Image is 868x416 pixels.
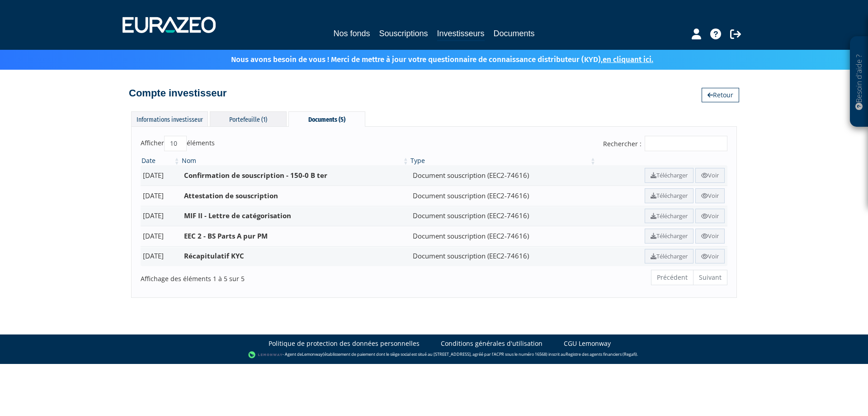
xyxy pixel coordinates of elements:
[141,186,181,206] td: [DATE]
[410,226,597,246] td: Document souscription (EEC2-74616)
[695,188,725,203] a: Voir
[379,27,428,40] a: Souscriptions
[9,350,859,359] div: - Agent de (établissement de paiement dont le siège social est situé au [STREET_ADDRESS], agréé p...
[645,168,693,183] a: Télécharger
[645,249,693,264] a: Télécharger
[141,206,181,226] td: [DATE]
[441,339,542,348] a: Conditions générales d'utilisation
[302,352,323,358] a: Lemonway
[181,156,410,165] th: Nom: activer pour trier la colonne par ordre croissant
[141,136,215,151] label: Afficher éléments
[123,17,216,33] img: 1732889491-logotype_eurazeo_blanc_rvb.png
[597,156,727,165] th: &nbsp;
[410,186,597,206] td: Document souscription (EEC2-74616)
[410,206,597,226] td: Document souscription (EEC2-74616)
[141,165,181,186] td: [DATE]
[184,171,327,180] b: Confirmation de souscription - 150-0 B ter
[645,136,727,151] input: Rechercher :
[410,246,597,267] td: Document souscription (EEC2-74616)
[141,246,181,267] td: [DATE]
[695,249,725,264] a: Voir
[695,209,725,224] a: Voir
[333,27,370,40] a: Nos fonds
[129,88,226,99] h4: Compte investisseur
[184,211,291,220] b: MIF II - Lettre de catégorisation
[566,352,637,358] a: Registre des agents financiers (Regafi)
[141,226,181,246] td: [DATE]
[184,231,268,240] b: EEC 2 - BS Parts A pur PM
[645,229,693,244] a: Télécharger
[645,209,693,224] a: Télécharger
[702,88,739,102] a: Retour
[131,111,208,126] div: Informations investisseur
[603,136,727,151] label: Rechercher :
[269,339,420,348] a: Politique de protection des données personnelles
[603,55,653,64] a: en cliquant ici.
[288,111,365,127] div: Documents (5)
[854,41,864,123] p: Besoin d'aide ?
[184,251,244,260] b: Récapitulatif KYC
[494,27,535,40] a: Documents
[210,111,287,126] div: Portefeuille (1)
[410,165,597,186] td: Document souscription (EEC2-74616)
[248,350,283,359] img: logo-lemonway.png
[695,229,725,244] a: Voir
[645,188,693,203] a: Télécharger
[695,168,725,183] a: Voir
[141,156,181,165] th: Date: activer pour trier la colonne par ordre croissant
[205,52,653,65] p: Nous avons besoin de vous ! Merci de mettre à jour votre questionnaire de connaissance distribute...
[164,136,187,151] select: Afficheréléments
[437,27,485,41] a: Investisseurs
[184,191,278,200] b: Attestation de souscription
[410,156,597,165] th: Type: activer pour trier la colonne par ordre croissant
[141,269,377,283] div: Affichage des éléments 1 à 5 sur 5
[564,339,611,348] a: CGU Lemonway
